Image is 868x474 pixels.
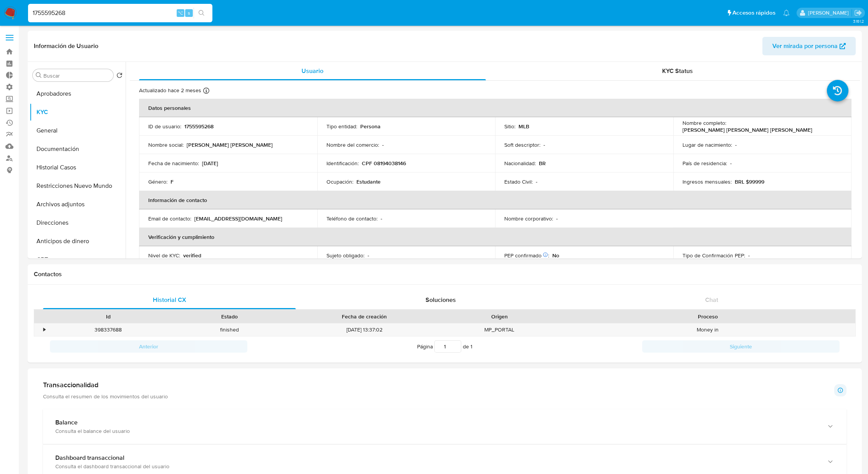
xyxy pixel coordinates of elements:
[730,160,732,167] p: -
[642,340,840,353] button: Siguiente
[194,215,282,222] p: [EMAIL_ADDRESS][DOMAIN_NAME]
[439,323,560,336] div: MP_PORTAL
[188,9,190,17] span: s
[28,8,212,18] input: Buscar usuario o caso...
[148,141,184,148] p: Nombre social :
[30,103,126,121] button: KYC
[543,141,545,148] p: -
[326,178,353,185] p: Ocupación :
[139,87,201,94] p: Actualizado hace 2 meses
[30,195,126,214] button: Archivos adjuntos
[504,178,533,185] p: Estado Civil :
[504,141,540,148] p: Soft descriptor :
[187,141,273,148] p: [PERSON_NAME] [PERSON_NAME]
[148,252,180,259] p: Nivel de KYC :
[148,178,167,185] p: Género :
[326,252,364,259] p: Sujeto obligado :
[30,177,126,195] button: Restricciones Nuevo Mundo
[184,123,214,130] p: 1755595268
[171,178,174,185] p: F
[417,340,472,353] span: Página de
[50,340,247,353] button: Anterior
[356,178,381,185] p: Estudante
[43,326,45,333] div: •
[34,42,98,50] h1: Información de Usuario
[772,37,838,55] span: Ver mirada por persona
[30,121,126,140] button: General
[504,252,549,259] p: PEP confirmado :
[48,323,169,336] div: 398337688
[148,215,191,222] p: Email de contacto :
[552,252,559,259] p: No
[565,313,850,320] div: Proceso
[148,160,199,167] p: Fecha de nacimiento :
[382,141,384,148] p: -
[705,295,718,304] span: Chat
[808,9,851,17] p: jessica.fukman@mercadolibre.com
[662,66,693,75] span: KYC Status
[748,252,750,259] p: -
[536,178,537,185] p: -
[30,85,126,103] button: Aprobadores
[202,160,218,167] p: [DATE]
[762,37,856,55] button: Ver mirada por persona
[504,123,515,130] p: Sitio :
[560,323,855,336] div: Money in
[30,158,126,177] button: Historial Casos
[295,313,433,320] div: Fecha de creación
[53,313,164,320] div: Id
[504,215,553,222] p: Nombre corporativo :
[301,66,323,75] span: Usuario
[174,313,285,320] div: Estado
[854,9,862,17] a: Salir
[426,295,456,304] span: Soluciones
[148,123,181,130] p: ID de usuario :
[732,9,775,17] span: Accesos rápidos
[194,8,209,18] button: search-icon
[326,215,378,222] p: Teléfono de contacto :
[169,323,290,336] div: finished
[381,215,382,222] p: -
[518,123,529,130] p: MLB
[735,178,764,185] p: BRL $99999
[177,9,183,17] span: ⌥
[556,215,558,222] p: -
[183,252,201,259] p: verified
[290,323,439,336] div: [DATE] 13:37:02
[504,160,536,167] p: Nacionalidad :
[30,214,126,232] button: Direcciones
[682,160,727,167] p: País de residencia :
[116,72,123,81] button: Volver al orden por defecto
[682,141,732,148] p: Lugar de nacimiento :
[783,10,790,16] a: Notificaciones
[682,126,812,133] p: [PERSON_NAME] [PERSON_NAME] [PERSON_NAME]
[30,250,126,269] button: CBT
[362,160,406,167] p: CPF 08194038146
[470,343,472,350] span: 1
[326,160,359,167] p: Identificación :
[153,295,186,304] span: Historial CX
[30,140,126,158] button: Documentación
[43,72,110,79] input: Buscar
[682,252,745,259] p: Tipo de Confirmación PEP :
[139,99,851,117] th: Datos personales
[30,232,126,250] button: Anticipos de dinero
[326,123,357,130] p: Tipo entidad :
[36,72,42,78] button: Buscar
[326,141,379,148] p: Nombre del comercio :
[682,178,732,185] p: Ingresos mensuales :
[539,160,546,167] p: BR
[34,270,856,278] h1: Contactos
[360,123,381,130] p: Persona
[682,119,726,126] p: Nombre completo :
[139,191,851,209] th: Información de contacto
[444,313,555,320] div: Origen
[735,141,737,148] p: -
[139,228,851,246] th: Verificación y cumplimiento
[368,252,369,259] p: -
